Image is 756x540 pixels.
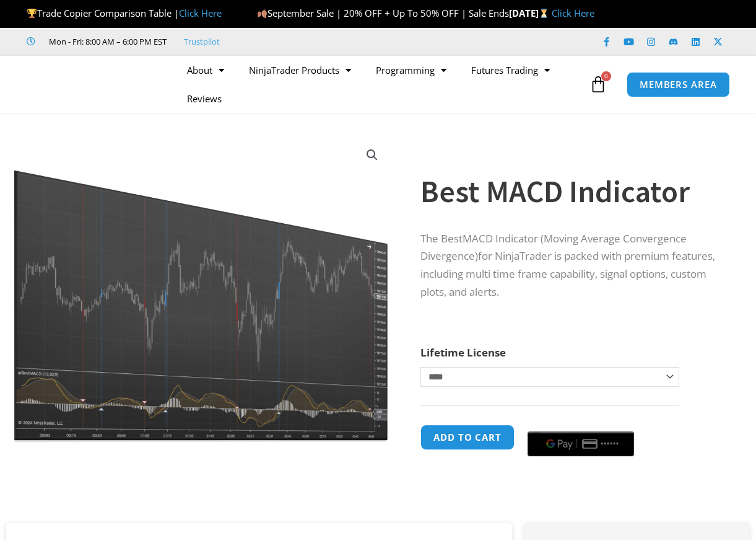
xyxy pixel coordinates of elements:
[640,80,717,89] span: MEMBERS AREA
[420,170,725,213] h1: Best MACD Indicator
[175,84,234,113] a: Reviews
[237,56,363,84] a: NinjaTrader Products
[627,72,730,97] a: MEMBERS AREA
[361,144,383,166] a: View full-screen image gallery
[9,135,393,443] img: Best MACD
[552,7,594,19] a: Click Here
[179,7,222,19] a: Click Here
[571,66,625,102] a: 0
[601,440,619,448] text: ••••••
[420,425,515,450] button: Add to cart
[25,62,158,107] img: LogoAI | Affordable Indicators – NinjaTrader
[525,423,637,424] iframe: Secure payment input frame
[184,34,220,49] a: Trustpilot
[420,231,463,246] span: The Best
[363,56,459,84] a: Programming
[528,432,634,456] button: Buy with GPay
[420,249,715,299] span: for NinjaTrader is packed with premium features, including multi time frame capability, signal op...
[420,345,506,360] label: Lifetime License
[258,9,267,18] img: 🍂
[539,9,549,18] img: ⏳
[509,7,552,19] strong: [DATE]
[459,56,562,84] a: Futures Trading
[175,56,586,113] nav: Menu
[175,56,237,84] a: About
[420,231,687,263] span: MACD Indicator (Moving Average Convergence Divergence)
[27,7,222,19] span: Trade Copier Comparison Table |
[257,7,509,19] span: September Sale | 20% OFF + Up To 50% OFF | Sale Ends
[601,71,611,81] span: 0
[46,34,167,49] span: Mon - Fri: 8:00 AM – 6:00 PM EST
[27,9,37,18] img: 🏆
